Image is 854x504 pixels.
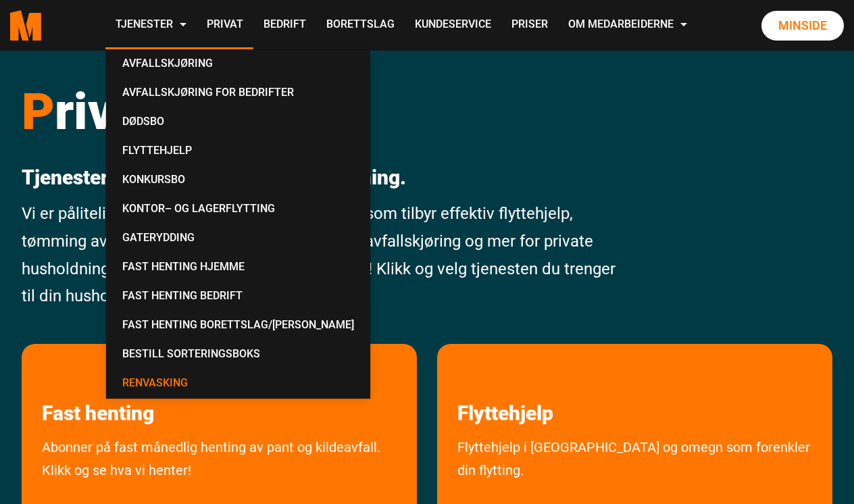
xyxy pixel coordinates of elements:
a: Kontor– og lagerflytting [111,195,365,224]
a: Dødsbo [111,108,365,137]
a: Bestill Sorteringsboks [111,341,365,370]
a: les mer om Fast henting [22,344,174,426]
a: Gaterydding [111,224,365,253]
a: Privat [197,1,253,49]
a: Om Medarbeiderne [558,1,697,49]
a: Fast Henting Hjemme [111,253,365,282]
a: Flyttehjelp [111,137,365,166]
a: Kundeservice [405,1,501,49]
a: Avfallskjøring for Bedrifter [111,79,365,108]
h1: rivat [22,81,625,142]
a: Fast Henting Bedrift [111,282,365,311]
p: Vi er pålitelige og erfarne folk med rusbakgrunn som tilbyr effektiv flyttehjelp, tømming av døds... [22,200,625,310]
a: Borettslag [316,1,405,49]
p: Tjenester vi tilbyr din private husholdning. [22,166,625,190]
span: P [22,82,55,141]
a: Minside [761,11,844,41]
a: les mer om Flyttehjelp [437,344,574,426]
a: Fast Henting Borettslag/[PERSON_NAME] [111,311,365,341]
a: Avfallskjøring [111,50,365,79]
a: Konkursbo [111,166,365,195]
a: Tjenester [105,1,197,49]
a: Priser [501,1,558,49]
a: Bedrift [253,1,316,49]
a: Renvasking [111,370,365,399]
